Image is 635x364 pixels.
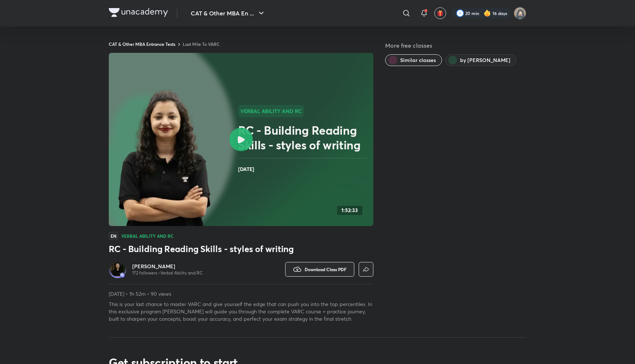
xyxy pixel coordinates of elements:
[186,6,270,21] button: CAT & Other MBA En ...
[132,270,203,276] p: 172 followers • Verbal Ability and RC
[460,57,510,64] span: by Alpa Sharma
[305,266,347,272] span: Download Class PDF
[183,41,220,47] a: Last Mile To VARC
[110,262,125,277] img: Avatar
[109,243,373,255] h3: RC - Building Reading Skills - styles of writing
[385,54,442,66] button: Similar classes
[109,301,373,323] p: This is your last chance to master VARC and give yourself the edge that can push you into the top...
[484,10,491,17] img: streak
[385,41,526,50] h5: More free classes
[456,10,464,17] img: check rounded
[109,261,126,278] a: Avatarbadge
[109,232,118,240] span: EN
[437,10,444,17] img: avatar
[132,263,203,270] a: [PERSON_NAME]
[285,262,354,277] button: Download Class PDF
[434,7,446,19] button: avatar
[120,273,125,278] img: badge
[514,7,526,19] img: Jarul Jangid
[109,8,168,19] a: Company Logo
[109,41,175,47] a: CAT & Other MBA Entrance Tests
[109,8,168,17] img: Company Logo
[121,234,174,238] h4: Verbal Ability and RC
[238,123,370,152] h2: RC - Building Reading Skills - styles of writing
[445,54,517,66] button: by Alpa Sharma
[400,57,436,64] span: Similar classes
[109,290,373,298] p: [DATE] • 1h 52m • 90 views
[341,207,358,214] h4: 1:52:33
[238,164,370,174] h4: [DATE]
